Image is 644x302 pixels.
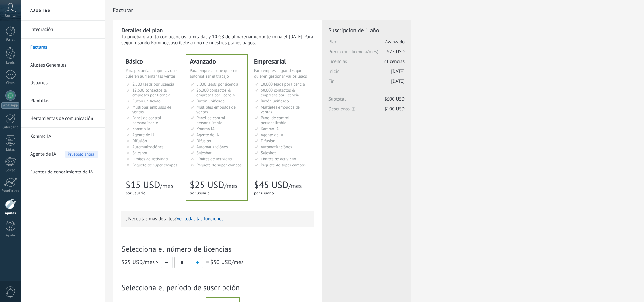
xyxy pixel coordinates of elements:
[30,74,98,92] a: Usuarios
[21,21,105,39] li: Integración
[391,68,405,74] span: [DATE]
[1,38,20,42] div: Panel
[113,7,133,13] span: Facturar
[328,68,405,78] span: Inicio
[132,144,164,150] span: Automatizaciónes
[132,162,177,168] span: Paquete de super campos
[1,81,20,85] div: Chats
[261,156,296,162] span: Límites de actividad
[1,168,20,172] div: Correo
[132,98,161,104] span: Buzón unificado
[383,59,405,65] span: 2 licencias
[30,92,98,110] a: Plantillas
[196,88,235,98] span: 25.000 contactos & empresas por licencia
[196,162,242,168] span: Paquete de super campos
[288,182,302,190] span: /mes
[121,258,160,266] span: /mes
[261,162,306,168] span: Paquete de super campos
[121,26,163,34] b: Detalles del plan
[254,179,288,191] span: $45 USD
[30,128,98,145] a: Kommo IA
[328,96,405,106] span: Subtotal
[21,74,105,92] li: Usuarios
[387,49,405,55] span: $25 USD
[190,68,237,79] span: Para empresas que quieren automatizar el trabajo
[121,244,314,254] span: Selecciona el número de licencias
[196,138,211,144] span: Difusión
[210,258,243,266] span: /mes
[21,39,105,56] li: Facturas
[21,128,105,145] li: Kommo IA
[190,58,244,65] div: Avanzado
[1,189,20,193] div: Estadísticas
[30,56,98,74] a: Ajustes Generales
[132,88,170,98] span: 12.500 contactos & empresas por licencia
[196,126,215,131] span: Kommo IA
[210,258,231,266] span: $50 USD
[160,182,173,190] span: /mes
[5,14,16,18] span: Cuenta
[126,216,309,222] p: ¿Necesitas más detalles?
[177,216,223,222] button: Ver todas las funciones
[391,78,405,84] span: [DATE]
[261,132,283,137] span: Agente de IA
[1,211,20,215] div: Ajustes
[121,283,314,292] span: Selecciona el período de suscripción
[328,39,405,49] span: Plan
[382,106,405,112] span: - $100 USD
[196,150,212,156] span: Salesbot
[121,34,314,46] div: Tu prueba gratuita con licencias ilimitadas y 10 GB de almacenamiento termina el [DATE]. Para seg...
[196,104,236,115] span: Múltiples embudos de ventas
[224,182,237,190] span: /mes
[196,132,219,137] span: Agente de IA
[132,138,147,144] span: Difusión
[196,156,232,162] span: Límites de actividad
[261,126,279,131] span: Kommo IA
[190,190,210,196] span: por usuario
[261,81,305,87] span: 10.000 leads por licencia
[261,138,275,144] span: Difusión
[30,163,98,181] a: Fuentes de conocimiento de IA
[261,150,276,156] span: Salesbot
[1,234,20,238] div: Ayuda
[1,125,20,130] div: Calendario
[30,145,98,163] a: Agente de IA Pruébalo ahora!
[132,150,147,156] span: Salesbot
[30,39,98,56] a: Facturas
[206,258,209,266] span: =
[21,56,105,74] li: Ajustes Generales
[121,258,143,266] span: $25 USD
[261,104,300,115] span: Múltiples embudos de ventas
[1,148,20,152] div: Listas
[385,39,405,45] span: Avanzado
[21,110,105,128] li: Herramientas de comunicación
[132,126,150,131] span: Kommo IA
[328,106,405,112] span: Descuento
[384,96,405,102] span: $600 USD
[196,144,228,150] span: Automatizaciónes
[196,115,225,125] span: Panel de control personalizable
[328,59,405,68] span: Licencias
[261,98,289,104] span: Buzón unificado
[126,179,160,191] span: $15 USD
[261,144,292,150] span: Automatizaciónes
[132,115,161,125] span: Panel de control personalizable
[1,102,19,109] div: WhatsApp
[30,145,56,163] span: Agente de IA
[30,110,98,128] a: Herramientas de comunicación
[132,81,174,87] span: 2.500 leads por licencia
[328,78,405,88] span: Fin
[132,104,171,115] span: Múltiples embudos de ventas
[30,21,98,39] a: Integración
[132,132,155,137] span: Agente de IA
[126,190,146,196] span: por usuario
[196,98,225,104] span: Buzón unificado
[328,26,405,34] span: Suscripción de 1 año
[261,115,290,125] span: Panel de control personalizable
[190,179,224,191] span: $25 USD
[21,92,105,110] li: Plantillas
[196,81,238,87] span: 5.000 leads por licencia
[328,49,405,59] span: Precio (por licencia/mes)
[1,61,20,65] div: Leads
[254,68,307,79] span: Para empresas grandes que quieren gestionar varios leads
